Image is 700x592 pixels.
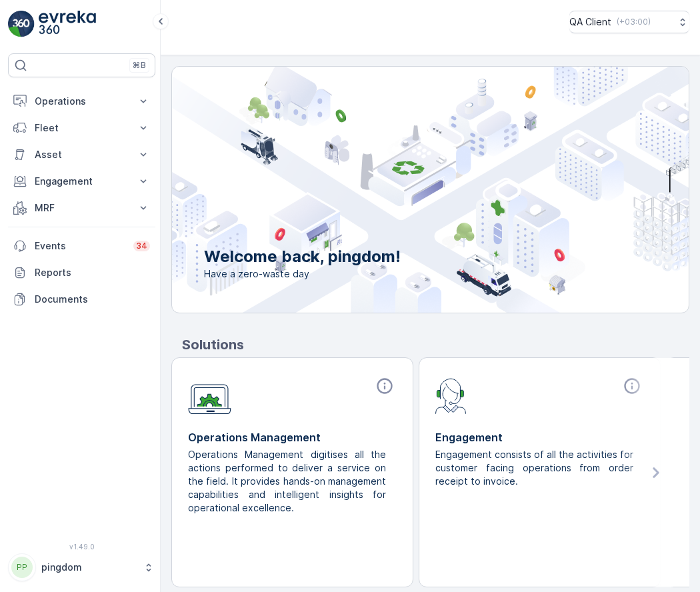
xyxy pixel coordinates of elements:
[35,266,150,279] p: Reports
[8,168,155,195] button: Engagement
[569,11,689,33] button: QA Client(+03:00)
[188,429,397,445] p: Operations Management
[35,148,129,161] p: Asset
[112,67,689,313] img: city illustration
[617,17,651,27] p: ( +03:00 )
[435,429,644,445] p: Engagement
[8,195,155,221] button: MRF
[35,175,129,188] p: Engagement
[182,335,689,355] p: Solutions
[35,293,150,306] p: Documents
[8,233,155,259] a: Events34
[8,11,35,37] img: logo
[204,246,401,267] p: Welcome back, pingdom!
[35,201,129,215] p: MRF
[136,241,147,251] p: 34
[188,377,231,415] img: module-icon
[35,95,129,108] p: Operations
[8,115,155,141] button: Fleet
[8,553,155,581] button: PPpingdom
[41,561,137,574] p: pingdom
[8,141,155,168] button: Asset
[188,448,386,515] p: Operations Management digitises all the actions performed to deliver a service on the field. It p...
[35,121,129,135] p: Fleet
[435,448,633,488] p: Engagement consists of all the activities for customer facing operations from order receipt to in...
[133,60,146,71] p: ⌘B
[8,286,155,313] a: Documents
[8,88,155,115] button: Operations
[35,239,125,253] p: Events
[39,11,96,37] img: logo_light-DOdMpM7g.png
[204,267,401,281] span: Have a zero-waste day
[8,543,155,551] span: v 1.49.0
[435,377,467,414] img: module-icon
[569,15,611,29] p: QA Client
[8,259,155,286] a: Reports
[11,557,33,578] div: PP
